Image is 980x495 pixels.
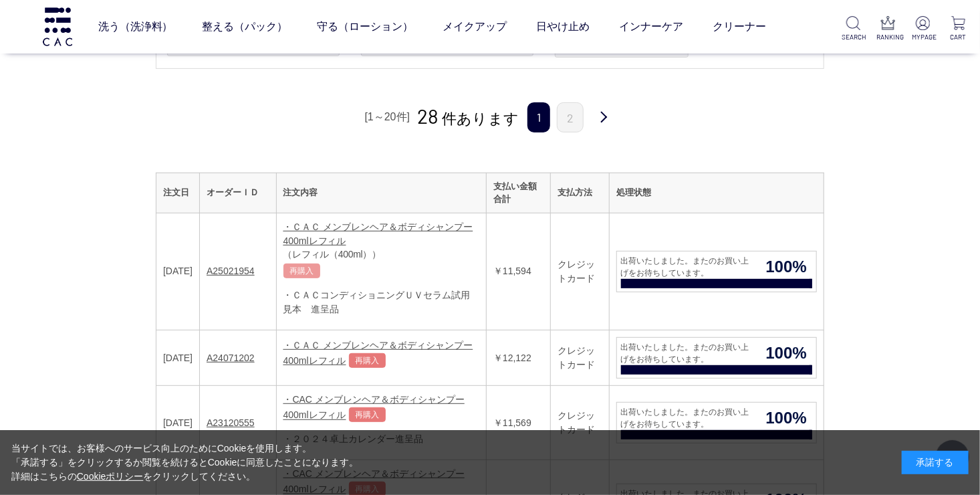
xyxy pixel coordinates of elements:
a: MYPAGE [912,16,935,42]
p: CART [947,32,969,42]
a: ・ＣＡＣ メンブレンヘア＆ボディシャンプー400mlレフィル [283,340,473,367]
div: （レフィル（400ml）） [283,248,480,261]
th: 注文内容 [276,173,487,213]
a: メイクアップ [443,8,507,45]
a: Cookieポリシー [77,471,144,482]
span: 件あります [417,110,519,127]
a: 出荷いたしました。またのお買い上げをお待ちしています。 100% [616,251,817,292]
a: 日やけ止め [537,8,590,45]
td: ￥12,122 [487,330,551,386]
span: 出荷いたしました。またのお買い上げをお待ちしています。 [617,406,757,430]
a: 出荷いたしました。またのお買い上げをお待ちしています。 100% [616,337,817,379]
a: 再購入 [349,353,386,368]
td: クレジットカード [551,213,610,330]
p: MYPAGE [912,32,935,42]
a: A24071202 [207,353,255,363]
a: ・CAC メンブレンヘア＆ボディシャンプー400mlレフィル [283,394,465,421]
img: logo [41,7,74,45]
div: 承諾する [902,451,969,474]
a: 出荷いたしました。またのお買い上げをお待ちしています。 100% [616,402,817,443]
td: [DATE] [156,386,200,460]
div: [1～20件] [363,107,412,127]
div: ・ＣＡＣコンディショニングＵＶセラム試用見本 進呈品 [283,288,480,316]
td: クレジットカード [551,330,610,386]
span: 100% [757,341,816,365]
span: 出荷いたしました。またのお買い上げをお待ちしています。 [617,255,757,279]
span: 1 [527,102,550,132]
a: 再購入 [349,407,386,422]
td: [DATE] [156,330,200,386]
span: 100% [757,255,816,279]
span: 出荷いたしました。またのお買い上げをお待ちしています。 [617,341,757,365]
td: [DATE] [156,213,200,330]
a: 整える（パック） [203,8,288,45]
a: 2 [557,102,584,132]
td: ￥11,569 [487,386,551,460]
th: オーダーＩＤ [200,173,276,213]
th: 支払方法 [551,173,610,213]
span: 100% [757,406,816,430]
div: 当サイトでは、お客様へのサービス向上のためにCookieを使用します。 「承諾する」をクリックするか閲覧を続けるとCookieに同意したことになります。 詳細はこちらの をクリックしてください。 [11,441,359,484]
a: A25021954 [207,266,255,276]
a: RANKING [877,16,900,42]
th: 支払い金額合計 [487,173,551,213]
a: 洗う（洗浄料） [98,8,173,45]
td: ￥11,594 [487,213,551,330]
td: クレジットカード [551,386,610,460]
a: クリーナー [713,8,767,45]
p: RANKING [877,32,900,42]
a: 守る（ローション） [318,8,414,45]
a: インナーケア [620,8,684,45]
a: CART [947,16,969,42]
a: A23120555 [207,417,255,428]
a: 次 [590,102,617,134]
th: 注文日 [156,173,200,213]
a: 再購入 [283,264,320,278]
th: 処理状態 [609,173,824,213]
span: 28 [417,104,439,128]
p: SEARCH [842,32,864,42]
a: SEARCH [842,16,864,42]
a: ・ＣＡＣ メンブレンヘア＆ボディシャンプー400mlレフィル [283,221,473,246]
